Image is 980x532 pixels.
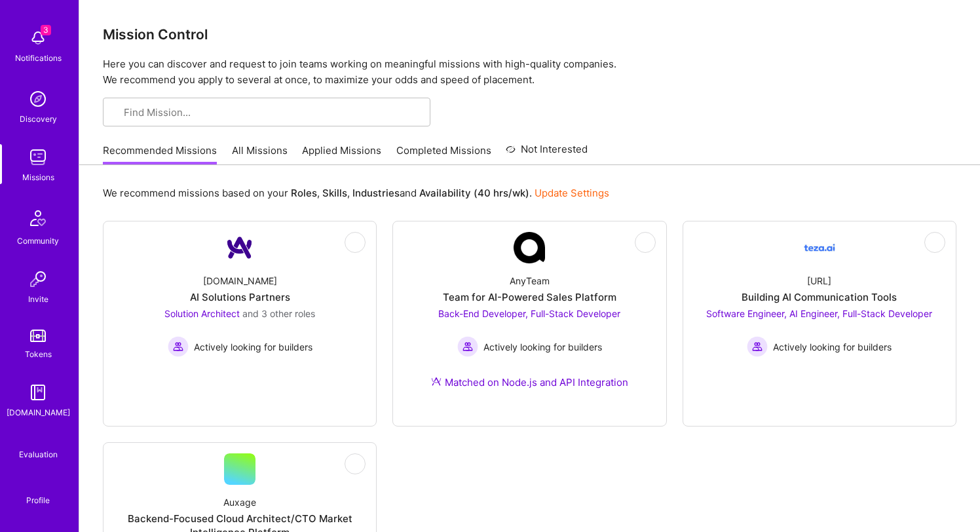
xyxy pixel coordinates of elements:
img: guide book [25,379,51,406]
img: Actively looking for builders [168,336,189,357]
img: tokens [30,330,46,342]
img: Company Logo [224,232,255,263]
a: Applied Missions [302,143,381,165]
span: and 3 other roles [242,308,315,319]
div: Team for AI-Powered Sales Platform [443,290,616,304]
a: Profile [22,480,54,506]
b: Industries [352,187,400,199]
b: Roles [291,187,317,199]
div: AI Solutions Partners [190,290,290,304]
img: Invite [25,266,51,292]
p: Here you can discover and request to join teams working on meaningful missions with high-quality ... [103,56,956,88]
span: Actively looking for builders [194,340,312,354]
i: icon EyeClosed [930,237,940,248]
a: Completed Missions [396,143,491,165]
div: Auxage [223,495,256,509]
span: Back-End Developer, Full-Stack Developer [438,308,620,319]
div: Evaluation [19,447,58,461]
span: Actively looking for builders [483,340,602,354]
input: Find Mission... [124,105,420,119]
div: Notifications [15,51,62,65]
span: 3 [41,25,51,35]
div: Discovery [20,112,57,126]
img: Company Logo [804,232,835,263]
img: Ateam Purple Icon [431,376,442,387]
img: teamwork [25,144,51,170]
i: icon EyeClosed [350,237,360,248]
div: AnyTeam [510,274,550,288]
div: [DOMAIN_NAME] [7,406,70,419]
div: [URL] [807,274,831,288]
b: Skills [322,187,347,199]
div: Profile [26,493,50,506]
span: Actively looking for builders [773,340,892,354]
div: Invite [28,292,48,306]
i: icon EyeClosed [640,237,650,248]
p: We recommend missions based on your , , and . [103,186,609,200]
b: Availability (40 hrs/wk) [419,187,529,199]
a: Company Logo[DOMAIN_NAME]AI Solutions PartnersSolution Architect and 3 other rolesActively lookin... [114,232,366,357]
div: Missions [22,170,54,184]
img: Community [22,202,54,234]
img: Company Logo [514,232,545,263]
h3: Mission Control [103,26,956,43]
a: Company LogoAnyTeamTeam for AI-Powered Sales PlatformBack-End Developer, Full-Stack Developer Act... [404,232,655,405]
a: Recommended Missions [103,143,217,165]
img: discovery [25,86,51,112]
img: Actively looking for builders [457,336,478,357]
span: Software Engineer, AI Engineer, Full-Stack Developer [706,308,932,319]
i: icon EyeClosed [350,459,360,469]
div: [DOMAIN_NAME] [203,274,277,288]
a: Update Settings [535,187,609,199]
div: Community [17,234,59,248]
a: Company Logo[URL]Building AI Communication ToolsSoftware Engineer, AI Engineer, Full-Stack Develo... [694,232,945,357]
div: Matched on Node.js and API Integration [431,375,628,389]
span: Solution Architect [164,308,240,319]
div: Building AI Communication Tools [742,290,897,304]
i: icon SelectionTeam [33,438,43,447]
a: All Missions [232,143,288,165]
div: Tokens [25,347,52,361]
a: Not Interested [506,142,588,165]
img: Actively looking for builders [747,336,768,357]
img: bell [25,25,51,51]
i: icon SearchGrey [113,108,123,118]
